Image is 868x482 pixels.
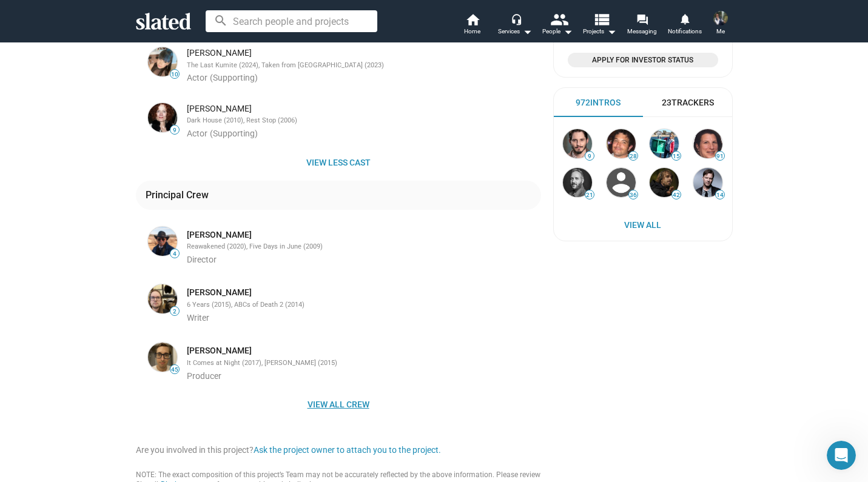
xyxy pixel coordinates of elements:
mat-icon: forum [636,13,648,25]
span: 91 [716,153,724,160]
div: The Last Kumite (2024), Taken from [GEOGRAPHIC_DATA] (2023) [187,61,539,70]
mat-icon: headset_mic [511,13,522,24]
span: Apply for Investor Status [575,54,711,66]
img: Jose Altonaga [148,227,177,256]
a: Apply for Investor Status [568,53,718,67]
span: 36 [629,192,638,199]
span: 14 [716,192,724,199]
input: Search people and projects [206,10,377,32]
img: Aaron Schoonover [563,168,592,197]
img: brian mercer [607,129,636,158]
img: Bryan Cobbs [148,284,177,313]
span: 9 [585,153,594,160]
span: 45 [170,366,179,373]
span: Actor [187,129,207,138]
img: Diane Salinger [148,103,177,132]
div: Principal Crew [146,189,214,201]
span: 9 [170,127,179,134]
button: People [536,12,579,39]
iframe: Intercom live chat [827,441,856,470]
span: 10 [170,71,179,78]
span: Writer [187,313,209,323]
img: Stephen Brodie [563,129,592,158]
button: Services [494,12,536,39]
div: [PERSON_NAME] [187,103,539,115]
a: Home [451,12,494,39]
img: Anne Dempsey [650,129,679,158]
button: View all crew [136,393,541,415]
mat-icon: notifications [679,13,690,24]
span: 15 [672,153,681,160]
div: 23 Trackers [662,97,714,109]
button: Cary SandovalMe [706,8,735,40]
span: 4 [170,250,179,258]
div: 6 Years (2015), ABCs of Death 2 (2014) [187,301,539,310]
span: View All [566,214,720,236]
span: View all crew [146,393,531,415]
img: Cary Sandoval [713,11,728,25]
div: People [542,24,573,39]
span: Producer [187,371,221,381]
mat-icon: view_list [592,10,610,28]
span: Projects [583,24,616,39]
img: Alexander Eik [693,168,722,197]
img: Alexandre Aja [650,168,679,197]
mat-icon: people [550,10,567,28]
img: Alexa L. Fogel [693,129,722,158]
a: Messaging [621,12,664,39]
div: [PERSON_NAME] [187,47,539,59]
div: Reawakened (2020), Five Days in June (2009) [187,243,539,252]
mat-icon: home [465,12,480,27]
a: [PERSON_NAME] [187,229,252,241]
mat-icon: arrow_drop_down [604,24,619,39]
div: Are you involved in this project? [136,444,541,456]
span: Home [464,24,480,39]
button: Ask the project owner to attach you to the project. [254,444,441,456]
span: 42 [672,192,681,199]
div: Dark House (2010), Rest Stop (2006) [187,116,539,126]
mat-icon: arrow_drop_down [560,24,575,39]
span: 21 [585,192,594,199]
span: Messaging [627,24,657,39]
div: Services [498,24,532,39]
span: Director [187,255,217,264]
a: [PERSON_NAME] [187,345,252,356]
button: Projects [579,12,621,39]
img: Cynthia Rothrock [148,47,177,76]
mat-icon: arrow_drop_down [520,24,534,39]
span: (Supporting) [210,73,258,82]
div: 972 Intros [576,97,621,109]
span: View less cast [146,152,531,173]
a: Notifications [664,12,706,39]
a: [PERSON_NAME] [187,287,252,298]
img: Wilson Smith [148,343,177,372]
span: 2 [170,308,179,315]
div: It Comes at Night (2017), [PERSON_NAME] (2015) [187,359,539,368]
button: View less cast [136,152,541,173]
span: Me [716,24,725,39]
span: Notifications [668,24,702,39]
span: 28 [629,153,638,160]
span: Actor [187,73,207,82]
span: (Supporting) [210,129,258,138]
a: View All [556,214,730,236]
